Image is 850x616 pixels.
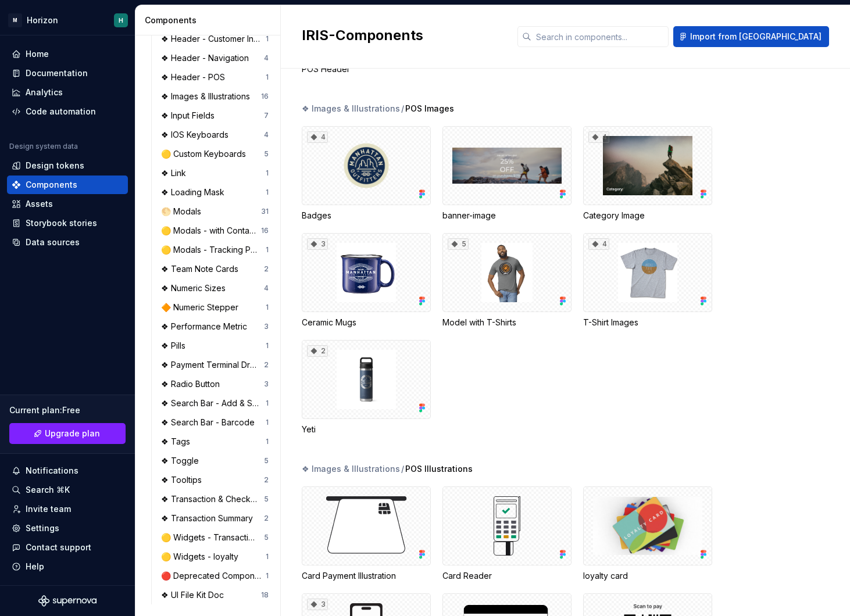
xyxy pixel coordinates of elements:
[302,126,431,221] div: 4Badges
[161,225,261,237] div: 🟡 Modals - with Containers
[266,418,269,427] div: 1
[161,129,233,141] div: ❖ IOS Keyboards
[156,336,273,355] a: ❖ Pills1
[302,340,431,435] div: 2Yeti
[161,71,230,83] div: ❖ Header - POS
[161,282,230,294] div: ❖ Numeric Sizes
[690,31,822,42] span: Import from [GEOGRAPHIC_DATA]
[7,83,128,102] a: Analytics
[7,557,128,576] button: Help
[161,187,229,198] div: ❖ Loading Mask
[156,317,273,336] a: ❖ Performance Metric3
[161,397,266,409] div: ❖ Search Bar - Add & Scan
[156,279,273,298] a: ❖ Numeric Sizes4
[26,503,71,515] div: Invite team
[302,463,400,475] div: ❖ Images & Illustrations
[7,176,128,194] a: Components
[673,26,829,47] button: Import from [GEOGRAPHIC_DATA]
[261,207,269,216] div: 31
[9,404,126,416] div: Current plan : Free
[302,317,431,328] div: Ceramic Mugs
[161,513,258,524] div: ❖ Transaction Summary
[7,64,128,83] a: Documentation
[266,399,269,408] div: 1
[7,214,128,232] a: Storybook stories
[156,49,273,67] a: ❖ Header - Navigation4
[156,260,273,278] a: ❖ Team Note Cards2
[161,110,219,121] div: ❖ Input Fields
[161,167,191,179] div: ❖ Link
[448,238,469,250] div: 5
[266,437,269,446] div: 1
[38,595,97,607] a: Supernova Logo
[156,87,273,106] a: ❖ Images & Illustrations16
[156,528,273,547] a: 🟡 Widgets - Transactions5
[156,432,273,451] a: ❖ Tags1
[7,538,128,557] button: Contact support
[588,238,609,250] div: 4
[401,103,404,114] span: /
[7,156,128,175] a: Design tokens
[156,471,273,489] a: ❖ Tooltips2
[7,519,128,538] a: Settings
[307,131,328,143] div: 4
[7,102,128,121] a: Code automation
[156,145,273,163] a: 🟡 Custom Keyboards5
[161,551,243,563] div: 🟡 Widgets - loyalty
[7,233,128,252] a: Data sources
[156,106,273,125] a: ❖ Input Fields7
[161,570,266,582] div: 🔴 Deprecated Components
[261,92,269,101] div: 16
[26,48,49,60] div: Home
[266,303,269,312] div: 1
[264,130,269,139] div: 4
[156,164,273,182] a: ❖ Link1
[45,428,100,439] span: Upgrade plan
[26,522,59,534] div: Settings
[442,486,572,582] div: Card Reader
[145,15,276,26] div: Components
[156,567,273,585] a: 🔴 Deprecated Components1
[161,436,195,447] div: ❖ Tags
[156,298,273,317] a: 🔶 Numeric Stepper1
[161,263,243,275] div: ❖ Team Note Cards
[26,87,63,98] div: Analytics
[7,500,128,518] a: Invite team
[442,210,572,221] div: banner-image
[26,179,77,191] div: Components
[261,590,269,600] div: 18
[264,475,269,485] div: 2
[161,493,264,505] div: ❖ Transaction & Checkout
[583,317,712,328] div: T-Shirt Images
[156,30,273,48] a: ❖ Header - Customer Insights1
[264,53,269,63] div: 4
[266,245,269,255] div: 1
[264,284,269,293] div: 4
[9,423,126,444] a: Upgrade plan
[442,126,572,221] div: banner-image
[7,481,128,499] button: Search ⌘K
[7,195,128,213] a: Assets
[161,532,264,543] div: 🟡 Widgets - Transactions
[156,394,273,413] a: ❖ Search Bar - Add & Scan1
[405,103,454,114] span: POS Images
[266,552,269,561] div: 1
[156,221,273,240] a: 🟡 Modals - with Containers16
[9,142,78,151] div: Design system data
[26,198,53,210] div: Assets
[266,169,269,178] div: 1
[161,206,206,217] div: 🌕 Modals
[264,322,269,331] div: 3
[442,317,572,328] div: Model with T-Shirts
[26,217,97,229] div: Storybook stories
[264,360,269,370] div: 2
[302,570,431,582] div: Card Payment Illustration
[588,131,609,143] div: 4
[156,68,273,87] a: ❖ Header - POS1
[161,589,228,601] div: ❖ UI File Kit Doc
[26,561,44,572] div: Help
[266,34,269,44] div: 1
[156,509,273,528] a: ❖ Transaction Summary2
[266,341,269,350] div: 1
[161,474,206,486] div: ❖ Tooltips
